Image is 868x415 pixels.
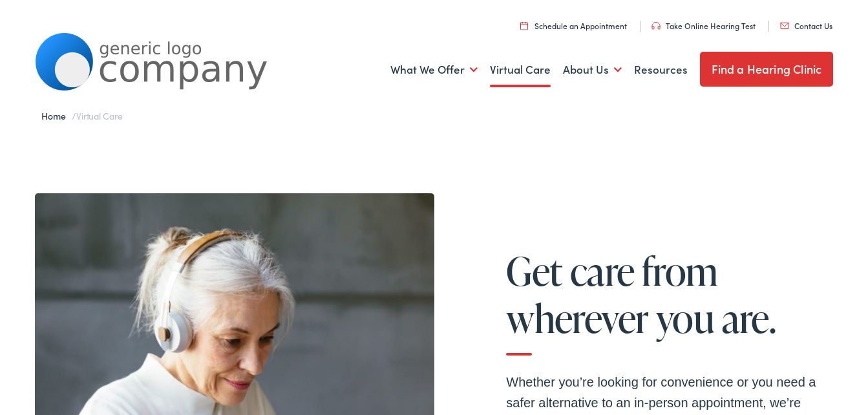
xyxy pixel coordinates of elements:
a: Schedule an Appointment [520,20,627,31]
span: wherever [506,297,648,339]
a: Home [41,109,72,122]
a: Contact Us [780,20,832,31]
span: Virtual Care [76,109,122,122]
a: Take Online Hearing Test [651,20,756,31]
span: from [642,250,718,292]
span: care [570,250,635,292]
span: Get [506,250,562,292]
img: utility icon [651,22,661,30]
a: About Us [563,46,622,94]
a: Resources [634,46,688,94]
a: What We Offer [390,46,478,94]
span: are. [722,297,776,339]
span: / [41,109,122,122]
img: utility icon [780,23,789,29]
span: you [656,297,714,339]
img: utility icon [520,21,528,30]
a: Find a Hearing Clinic [700,52,834,87]
a: Virtual Care [490,46,551,94]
